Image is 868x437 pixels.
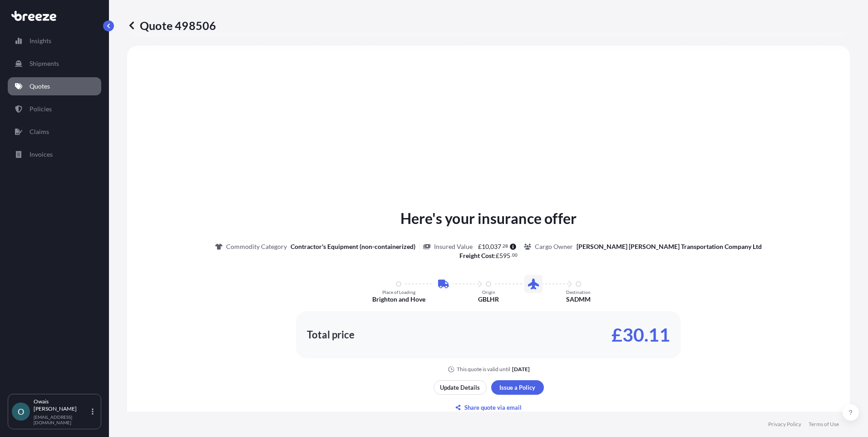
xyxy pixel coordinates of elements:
p: This quote is valid until [457,366,510,373]
p: Commodity Category [226,242,287,251]
span: 037 [490,243,501,250]
a: Privacy Policy [768,421,801,428]
a: Shipments [8,55,101,73]
p: Shipments [30,59,59,68]
p: SADMM [566,295,591,304]
a: Invoices [8,145,101,164]
p: Insights [30,36,51,45]
p: £30.11 [612,328,670,342]
p: : [459,251,518,260]
p: Origin [482,289,495,295]
a: Quotes [8,77,101,95]
p: Claims [30,127,49,136]
b: Freight Cost [459,252,494,259]
p: Brighton and Hove [372,295,425,304]
p: Insured Value [434,242,473,251]
span: 595 [499,253,510,259]
p: Policies [30,104,52,114]
span: 10 [482,243,489,250]
p: Owais [PERSON_NAME] [34,398,90,412]
span: £ [478,243,482,250]
button: Issue a Policy [491,380,544,395]
p: Update Details [440,383,480,392]
p: Total price [307,330,355,339]
a: Insights [8,32,101,50]
p: Invoices [30,150,53,159]
span: , [489,243,490,250]
p: Destination [566,289,591,295]
span: £ [496,253,499,259]
p: [PERSON_NAME] [PERSON_NAME] Transportation Company Ltd [577,242,762,251]
p: GBLHR [478,295,499,304]
p: Quotes [30,82,50,91]
p: Share quote via email [464,403,522,412]
span: . [502,244,503,248]
span: . [511,253,512,257]
p: [EMAIL_ADDRESS][DOMAIN_NAME] [34,414,90,425]
a: Claims [8,123,101,141]
a: Terms of Use [809,421,839,428]
span: 00 [512,253,518,257]
p: Quote 498506 [127,18,216,33]
p: Issue a Policy [499,383,535,392]
p: Here's your insurance offer [400,208,577,229]
a: Policies [8,100,101,118]
p: [DATE] [512,366,530,373]
button: Share quote via email [434,400,544,415]
p: Place of Loading [382,289,415,295]
p: Cargo Owner [535,242,573,251]
button: Update Details [434,380,487,395]
span: 28 [503,244,508,248]
p: Contractor's Equipment (non-containerized) [291,242,415,251]
span: O [18,407,24,416]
